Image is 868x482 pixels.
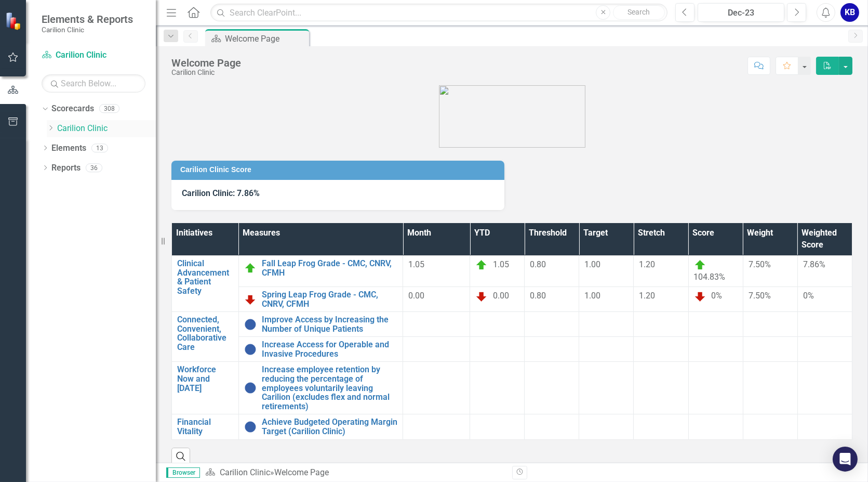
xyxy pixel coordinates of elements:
a: Achieve Budgeted Operating Margin Target (Carilion Clinic) [262,418,397,436]
span: 0% [712,291,723,301]
img: No Information [244,421,257,433]
div: 13 [91,144,108,152]
span: 7.50% [749,259,771,269]
a: Financial Vitality [177,418,233,436]
span: 1.00 [584,259,600,269]
span: 1.20 [639,291,655,301]
img: On Target [244,262,257,275]
img: On Target [475,259,488,271]
span: 0.80 [530,259,546,269]
div: 308 [99,105,119,113]
span: 104.83% [694,272,726,282]
span: 1.20 [639,259,655,269]
a: Increase employee retention by reducing the percentage of employees voluntarily leaving Carilion ... [262,365,397,411]
img: Below Plan [694,290,706,303]
div: 36 [86,163,102,172]
span: Elements & Reports [42,13,133,25]
a: Elements [51,142,86,154]
img: carilion%20clinic%20logo%202.0.png [439,85,585,148]
div: Open Intercom Messenger [833,447,858,472]
a: Clinical Advancement & Patient Safety [177,259,233,295]
div: Carilion Clinic [171,69,241,76]
span: 0.00 [408,291,424,301]
a: Fall Leap Frog Grade - CMC, CNRV, CFMH [262,259,397,277]
span: 7.86% [803,259,825,269]
div: Dec-23 [701,7,781,19]
div: Welcome Page [274,467,329,477]
img: No Information [244,343,257,356]
span: 0.80 [530,291,546,301]
img: On Target [694,259,706,271]
a: Connected, Convenient, Collaborative Care [177,315,233,351]
a: Reports [51,162,81,174]
a: Workforce Now and [DATE] [177,365,233,393]
img: No Information [244,318,257,331]
a: Spring Leap Frog Grade - CMC, CNRV, CFMH [262,290,397,308]
a: Carilion Clinic [220,467,270,477]
img: Below Plan [475,290,488,303]
img: Below Plan [244,293,257,306]
button: Search [613,5,665,20]
input: Search ClearPoint... [210,4,667,22]
input: Search Below... [42,74,145,93]
span: 1.05 [493,259,509,269]
div: Welcome Page [225,32,306,45]
h3: Carilion Clinic Score [180,166,499,174]
img: ClearPoint Strategy [4,11,24,31]
a: Scorecards [51,103,94,115]
span: Browser [166,467,200,478]
a: Increase Access for Operable and Invasive Procedures [262,340,397,358]
small: Carilion Clinic [42,25,133,34]
span: 7.50% [749,291,771,301]
button: KB [840,3,859,22]
a: Carilion Clinic [57,123,156,135]
div: Welcome Page [171,57,241,69]
span: 0% [803,291,814,301]
img: No Information [244,382,257,394]
span: Carilion Clinic: 7.86% [182,188,260,198]
span: Search [628,8,650,16]
span: 0.00 [493,291,509,301]
div: » [205,467,504,479]
a: Improve Access by Increasing the Number of Unique Patients [262,315,397,333]
span: 1.00 [584,291,600,301]
a: Carilion Clinic [42,49,145,61]
button: Dec-23 [698,3,784,22]
span: 1.05 [408,259,424,269]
